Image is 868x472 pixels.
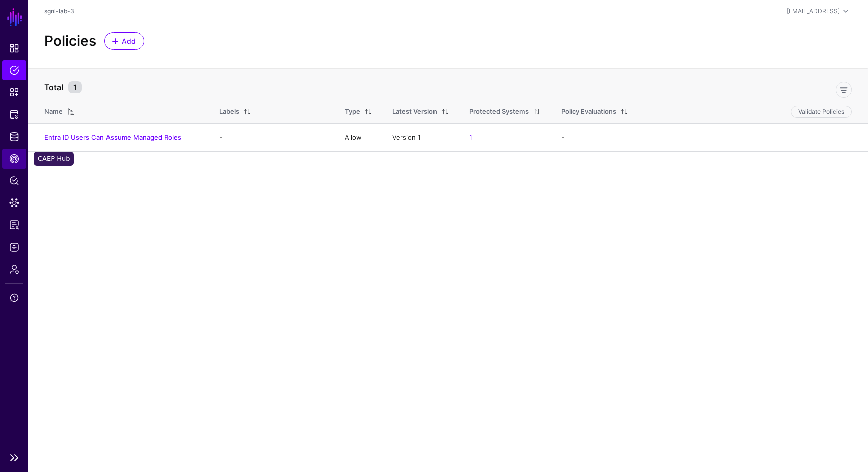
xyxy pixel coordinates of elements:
a: Protected Systems [2,104,26,125]
a: Add [104,32,144,50]
button: Validate Policies [791,106,852,118]
span: Policies [9,65,19,75]
a: Policies [2,60,26,80]
span: Snippets [9,87,19,97]
small: 1 [68,81,82,93]
div: Policy Evaluations [561,107,616,117]
span: Dashboard [9,43,19,53]
span: Add [121,36,137,46]
a: Dashboard [2,38,26,58]
div: Protected Systems [469,107,529,117]
a: Policy Lens [2,171,26,191]
td: Allow [335,123,382,152]
div: Labels [219,107,239,117]
td: - [551,123,868,152]
span: Policy Lens [9,176,19,186]
div: Name [44,107,63,117]
span: Data Lens [9,198,19,208]
a: 1 [469,133,472,141]
a: Data Lens [2,193,26,213]
a: Identity Data Fabric [2,127,26,147]
span: Protected Systems [9,109,19,120]
div: CAEP Hub [34,152,74,166]
a: SGNL [6,6,23,28]
span: Reports [9,220,19,230]
span: CAEP Hub [9,154,19,164]
td: - [209,123,335,152]
a: sgnl-lab-3 [44,7,74,15]
span: Admin [9,264,19,274]
span: Support [9,293,19,303]
div: [EMAIL_ADDRESS] [787,7,840,16]
a: Admin [2,259,26,279]
td: Version 1 [382,123,459,152]
a: Reports [2,215,26,235]
a: Entra ID Users Can Assume Managed Roles [44,133,181,141]
a: Snippets [2,82,26,102]
span: Identity Data Fabric [9,132,19,142]
div: Type [345,107,360,117]
strong: Total [44,82,63,92]
div: Latest Version [392,107,437,117]
span: Logs [9,242,19,252]
a: CAEP Hub [2,149,26,169]
a: Logs [2,237,26,257]
h2: Policies [44,33,96,50]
